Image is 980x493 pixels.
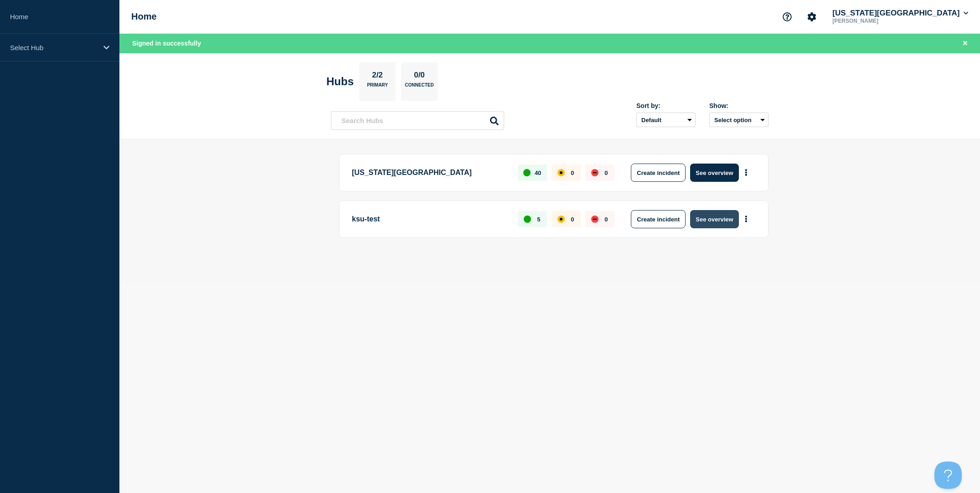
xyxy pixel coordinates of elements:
[524,216,531,223] div: up
[830,9,970,18] button: [US_STATE][GEOGRAPHIC_DATA]
[830,18,925,24] p: [PERSON_NAME]
[934,462,962,489] iframe: Help Scout Beacon - Open
[571,216,574,223] p: 0
[604,169,608,176] p: 0
[523,169,531,176] div: up
[352,210,507,228] p: ksu-test
[959,38,971,49] button: Close banner
[631,210,686,228] button: Create incident
[604,216,608,223] p: 0
[591,216,598,223] div: down
[352,164,507,182] p: [US_STATE][GEOGRAPHIC_DATA]
[636,113,696,127] select: Sort by
[557,216,565,223] div: affected
[537,216,540,223] p: 5
[405,82,433,92] p: Connected
[802,7,821,26] button: Account settings
[535,169,541,176] p: 40
[740,164,752,181] button: More actions
[591,169,598,176] div: down
[740,211,752,228] button: More actions
[690,164,738,182] button: See overview
[636,102,696,109] div: Sort by:
[131,11,157,22] h1: Home
[10,44,98,51] p: Select Hub
[367,82,388,92] p: Primary
[557,169,565,176] div: affected
[571,169,574,176] p: 0
[778,7,797,26] button: Support
[326,75,354,88] h2: Hubs
[331,111,504,130] input: Search Hubs
[369,71,387,82] p: 2/2
[690,210,738,228] button: See overview
[411,71,428,82] p: 0/0
[709,102,769,109] div: Show:
[709,113,769,127] button: Select option
[631,164,686,182] button: Create incident
[132,40,201,47] span: Signed in successfully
